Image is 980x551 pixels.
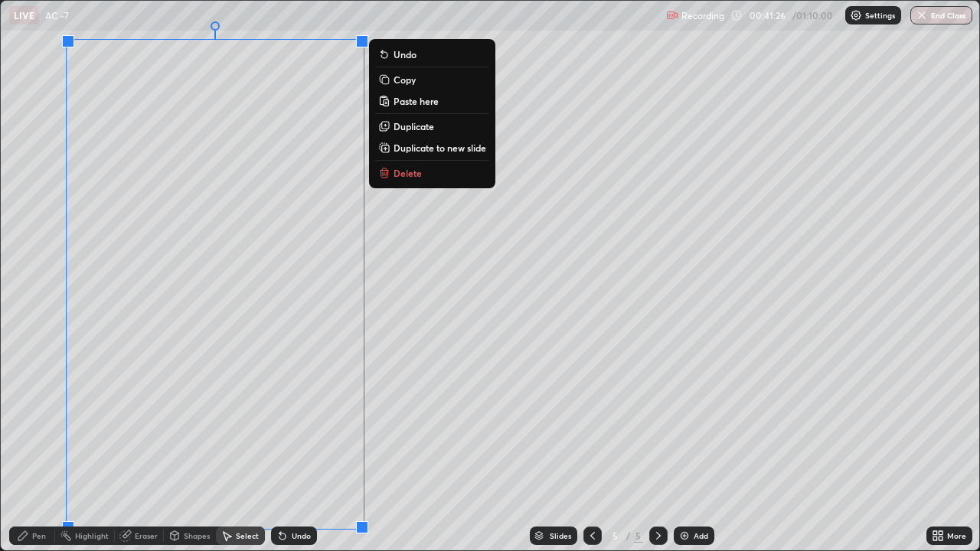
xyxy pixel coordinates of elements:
[292,532,311,540] div: Undo
[634,529,643,543] div: 5
[394,95,439,107] p: Paste here
[375,70,489,89] button: Copy
[550,532,571,540] div: Slides
[375,92,489,110] button: Paste here
[394,167,422,179] p: Delete
[32,532,46,540] div: Pen
[14,9,34,21] p: LIVE
[375,45,489,64] button: Undo
[184,532,210,540] div: Shapes
[394,73,416,86] p: Copy
[375,139,489,157] button: Duplicate to new slide
[865,11,895,19] p: Settings
[626,531,631,540] div: /
[678,530,691,542] img: add-slide-button
[375,164,489,182] button: Delete
[394,142,486,154] p: Duplicate to new slide
[666,9,678,21] img: recording.375f2c34.svg
[947,532,966,540] div: More
[394,48,416,60] p: Undo
[694,532,708,540] div: Add
[236,532,259,540] div: Select
[394,120,434,132] p: Duplicate
[850,9,862,21] img: class-settings-icons
[608,531,623,540] div: 5
[910,6,972,24] button: End Class
[135,532,158,540] div: Eraser
[681,10,724,21] p: Recording
[75,532,109,540] div: Highlight
[375,117,489,135] button: Duplicate
[45,9,69,21] p: AC -7
[916,9,928,21] img: end-class-cross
